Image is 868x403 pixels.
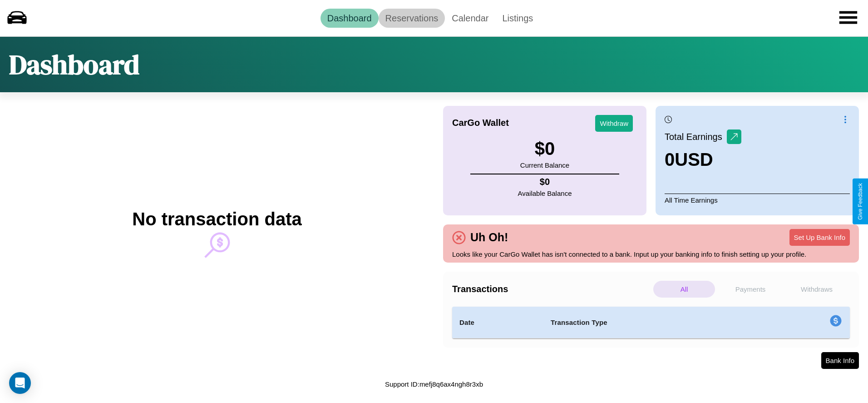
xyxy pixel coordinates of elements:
h1: Dashboard [9,46,139,83]
h4: Uh Oh! [466,231,513,244]
p: Payments [720,281,781,298]
h4: $ 0 [518,177,572,187]
p: Support ID: mefj8q6ax4ngh8r3xb [385,378,483,390]
div: Give Feedback [857,183,863,220]
h3: $ 0 [520,139,569,159]
button: Set Up Bank Info [789,229,850,246]
p: Total Earnings [665,129,727,145]
p: Available Balance [518,187,572,199]
p: Withdraws [786,281,848,298]
p: Looks like your CarGo Wallet has isn't connected to a bank. Input up your banking info to finish ... [452,248,850,260]
button: Bank Info [821,352,859,369]
table: simple table [452,307,850,338]
h4: Transactions [452,284,651,294]
a: Calendar [445,9,495,28]
p: Current Balance [520,159,569,171]
div: Open Intercom Messenger [9,372,31,394]
h4: Transaction Type [551,317,756,328]
p: All Time Earnings [665,194,850,206]
a: Listings [495,9,540,28]
h2: No transaction data [132,209,301,229]
h4: Date [459,317,536,328]
h4: CarGo Wallet [452,118,509,128]
h3: 0 USD [665,149,741,170]
p: All [653,281,715,298]
a: Reservations [379,9,445,28]
a: Dashboard [321,9,379,28]
button: Withdraw [595,115,633,132]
